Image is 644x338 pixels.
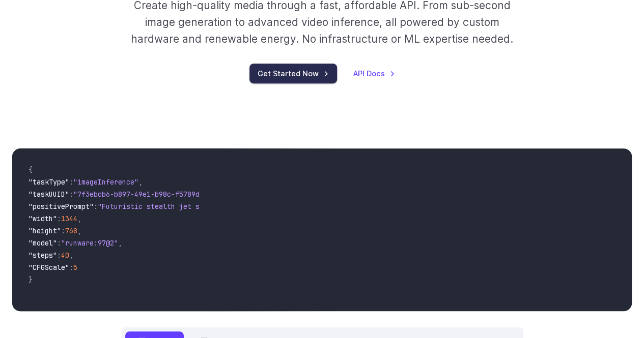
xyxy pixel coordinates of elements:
[77,226,81,235] span: ,
[69,263,73,272] span: :
[57,251,61,260] span: :
[249,64,337,83] a: Get Started Now
[57,238,61,248] span: :
[98,202,468,211] span: "Futuristic stealth jet streaking through a neon-lit cityscape with glowing purple exhaust"
[73,263,77,272] span: 5
[118,238,122,248] span: ,
[29,238,57,248] span: "model"
[61,251,69,260] span: 40
[77,214,81,223] span: ,
[29,251,57,260] span: "steps"
[69,177,73,187] span: :
[57,214,61,223] span: :
[73,177,138,187] span: "imageInference"
[29,190,69,199] span: "taskUUID"
[29,165,33,174] span: {
[73,190,228,199] span: "7f3ebcb6-b897-49e1-b98c-f5789d2d40d7"
[61,214,77,223] span: 1344
[61,226,65,235] span: :
[69,190,73,199] span: :
[138,177,143,187] span: ,
[65,226,77,235] span: 768
[61,238,118,248] span: "runware:97@2"
[29,275,33,284] span: }
[29,226,61,235] span: "height"
[69,251,73,260] span: ,
[29,202,94,211] span: "positivePrompt"
[94,202,98,211] span: :
[29,214,57,223] span: "width"
[29,263,69,272] span: "CFGScale"
[29,177,69,187] span: "taskType"
[353,68,395,79] a: API Docs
